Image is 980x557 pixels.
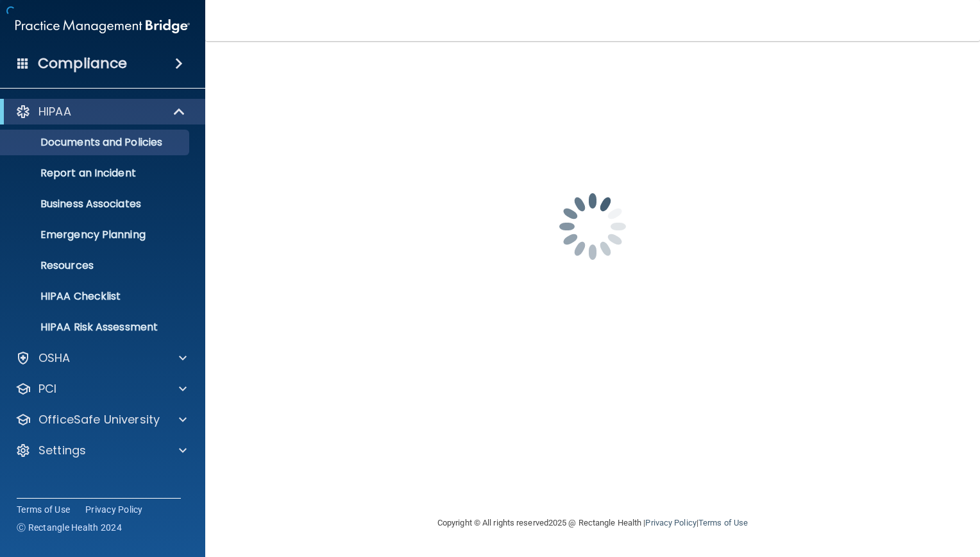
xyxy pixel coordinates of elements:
[38,55,127,73] h4: Compliance
[698,518,748,527] a: Terms of Use
[15,443,187,458] a: Settings
[38,381,56,397] p: PCI
[17,503,70,516] a: Terms of Use
[8,198,183,210] p: Business Associates
[8,321,183,334] p: HIPAA Risk Assessment
[15,13,190,39] img: PMB logo
[359,502,827,544] div: Copyright © All rights reserved 2025 @ Rectangle Health | |
[8,167,183,180] p: Report an Incident
[8,228,183,241] p: Emergency Planning
[15,104,186,119] a: HIPAA
[38,104,71,119] p: HIPAA
[15,412,187,427] a: OfficeSafe University
[8,290,183,303] p: HIPAA Checklist
[15,350,187,366] a: OSHA
[8,259,183,272] p: Resources
[645,518,696,527] a: Privacy Policy
[17,521,122,534] span: Ⓒ Rectangle Health 2024
[528,162,657,291] img: spinner.e123f6fc.gif
[8,136,183,149] p: Documents and Policies
[38,350,71,366] p: OSHA
[15,381,187,397] a: PCI
[38,412,160,427] p: OfficeSafe University
[85,503,143,516] a: Privacy Policy
[38,443,86,458] p: Settings
[758,466,965,517] iframe: Drift Widget Chat Controller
